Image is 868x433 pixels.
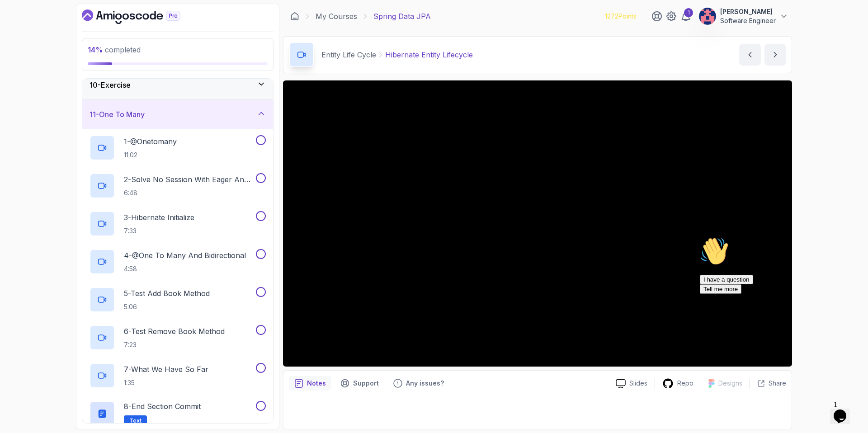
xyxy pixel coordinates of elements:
p: 11:02 [124,151,177,160]
img: :wave: [4,4,33,33]
button: Feedback button [388,376,449,391]
button: Support button [335,376,384,391]
p: Spring Data JPA [373,11,431,22]
p: 5:06 [124,302,210,311]
button: 1-@Onetomany11:02 [90,135,266,160]
p: 1:35 [124,378,208,387]
p: 7:33 [124,226,194,235]
p: [PERSON_NAME] [720,7,776,16]
span: Text [129,417,142,424]
button: notes button [289,376,331,391]
span: Hi! How can we help? [4,27,90,34]
button: user profile image[PERSON_NAME]Software Engineer [698,7,788,25]
a: Slides [609,379,655,388]
div: 1 [684,8,693,17]
button: 6-Test Remove Book Method7:23 [90,325,266,350]
p: 7 - What We Have So Far [124,364,208,375]
a: Dashboard [290,12,299,21]
p: 4:58 [124,264,246,273]
button: previous content [739,44,761,66]
iframe: 2 - Hibernate Entity Lifecycle [283,80,792,367]
a: Repo [655,378,701,389]
button: 10-Exercise [82,71,273,99]
p: Hibernate Entity Lifecycle [385,49,473,60]
p: 8 - End Section Commit [124,401,201,412]
a: My Courses [316,11,357,22]
span: completed [88,45,141,54]
p: Slides [629,379,647,388]
p: 1 - @Onetomany [124,136,177,147]
p: 1272 Points [605,12,637,21]
p: 2 - Solve No Session With Eager And Fetch [124,174,254,185]
h3: 10 - Exercise [90,80,131,90]
button: Tell me more [4,51,45,61]
p: Any issues? [406,379,444,388]
button: 3-Hibernate Initialize7:33 [90,211,266,236]
p: 6:48 [124,188,254,198]
button: 2-Solve No Session With Eager And Fetch6:48 [90,173,266,198]
button: 8-End Section CommitText [90,401,266,426]
iframe: chat widget [696,233,859,392]
iframe: chat widget [830,397,859,424]
h3: 11 - One To Many [90,109,145,120]
button: I have a question [4,42,57,51]
button: 4-@One To Many And Bidirectional4:58 [90,249,266,274]
button: 5-Test Add Book Method5:06 [90,287,266,312]
button: 7-What We Have So Far1:35 [90,363,266,388]
p: 4 - @One To Many And Bidirectional [124,250,246,261]
p: 3 - Hibernate Initialize [124,212,194,223]
p: Repo [677,379,693,388]
p: Notes [307,379,326,388]
span: 14 % [88,45,103,54]
p: 6 - Test Remove Book Method [124,326,225,337]
p: Support [353,379,379,388]
a: 1 [680,11,691,22]
p: 7:23 [124,340,225,349]
a: Dashboard [82,9,201,24]
p: Software Engineer [720,16,776,25]
img: user profile image [699,8,716,25]
p: Entity Life Cycle [321,49,376,60]
button: next content [764,44,786,66]
div: 👋Hi! How can we help?I have a questionTell me more [4,4,166,61]
p: 5 - Test Add Book Method [124,288,210,299]
button: 11-One To Many [82,100,273,129]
